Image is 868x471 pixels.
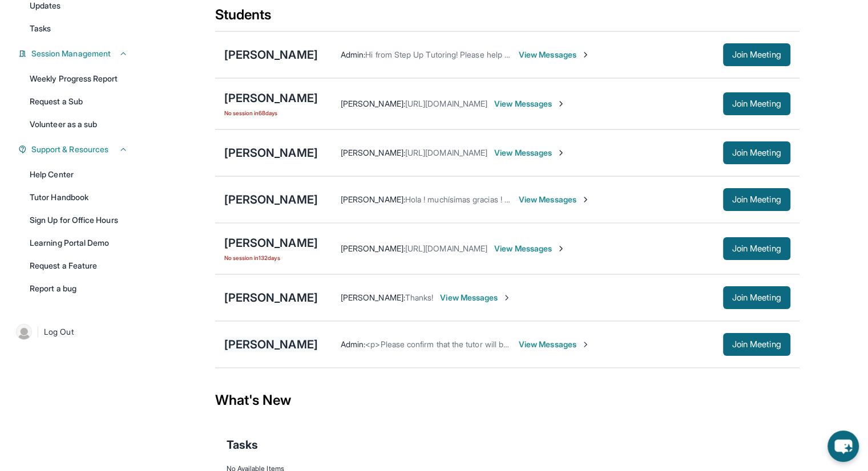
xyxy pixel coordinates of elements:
[723,92,790,115] button: Join Meeting
[215,375,800,425] div: What's New
[227,437,258,453] span: Tasks
[502,293,511,302] img: Chevron-Right
[341,99,405,108] span: [PERSON_NAME] :
[224,336,318,352] div: [PERSON_NAME]
[494,98,566,109] span: View Messages
[405,243,487,253] span: [URL][DOMAIN_NAME]
[27,48,128,59] button: Session Management
[732,341,781,348] span: Join Meeting
[723,141,790,164] button: Join Meeting
[556,148,566,157] img: Chevron-Right
[224,108,318,117] span: No session in 68 days
[23,18,135,39] a: Tasks
[31,48,111,59] span: Session Management
[440,292,511,303] span: View Messages
[23,278,135,299] a: Report a bug
[27,144,128,155] button: Support & Resources
[732,51,781,58] span: Join Meeting
[44,326,74,338] span: Log Out
[23,210,135,230] a: Sign Up for Office Hours
[224,253,318,262] span: No session in 132 days
[224,47,318,63] div: [PERSON_NAME]
[519,194,590,205] span: View Messages
[16,324,32,340] img: user-img
[732,245,781,252] span: Join Meeting
[723,237,790,260] button: Join Meeting
[365,339,777,349] span: <p>Please confirm that the tutor will be able to attend your first assigned meeting time before j...
[827,431,859,462] button: chat-button
[23,114,135,135] a: Volunteer as a sub
[732,294,781,301] span: Join Meeting
[723,188,790,211] button: Join Meeting
[341,293,405,302] span: [PERSON_NAME] :
[341,243,405,253] span: [PERSON_NAME] :
[23,91,135,112] a: Request a Sub
[732,196,781,203] span: Join Meeting
[11,319,135,344] a: |Log Out
[224,90,318,106] div: [PERSON_NAME]
[341,50,365,59] span: Admin :
[581,195,590,204] img: Chevron-Right
[23,68,135,89] a: Weekly Progress Report
[31,144,108,155] span: Support & Resources
[494,243,566,254] span: View Messages
[341,194,405,204] span: [PERSON_NAME] :
[224,290,318,306] div: [PERSON_NAME]
[723,43,790,66] button: Join Meeting
[723,333,790,356] button: Join Meeting
[581,50,590,59] img: Chevron-Right
[556,99,566,108] img: Chevron-Right
[405,99,487,108] span: [URL][DOMAIN_NAME]
[581,340,590,349] img: Chevron-Right
[23,164,135,185] a: Help Center
[556,244,566,253] img: Chevron-Right
[23,187,135,208] a: Tutor Handbook
[405,194,749,204] span: Hola ! muchísimas gracias ! y que [DEMOGRAPHIC_DATA] le [PERSON_NAME] buena salud ! 🥰
[23,233,135,253] a: Learning Portal Demo
[405,148,487,157] span: [URL][DOMAIN_NAME]
[37,325,39,339] span: |
[732,100,781,107] span: Join Meeting
[519,49,590,60] span: View Messages
[224,235,318,251] div: [PERSON_NAME]
[224,145,318,161] div: [PERSON_NAME]
[224,192,318,208] div: [PERSON_NAME]
[341,148,405,157] span: [PERSON_NAME] :
[732,149,781,156] span: Join Meeting
[519,339,590,350] span: View Messages
[494,147,566,159] span: View Messages
[23,255,135,276] a: Request a Feature
[723,286,790,309] button: Join Meeting
[215,6,800,31] div: Students
[341,339,365,349] span: Admin :
[30,23,51,34] span: Tasks
[405,293,434,302] span: Thanks!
